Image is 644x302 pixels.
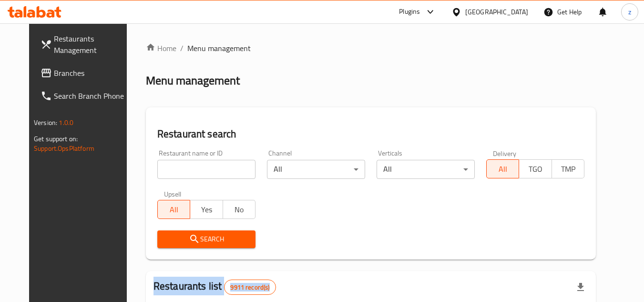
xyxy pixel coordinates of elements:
label: Delivery [493,150,517,156]
h2: Restaurants list [153,279,276,295]
button: All [157,200,190,219]
li: / [180,42,184,54]
span: No [227,203,252,217]
h2: Restaurant search [157,127,584,141]
span: Search Branch Phone [54,90,129,102]
span: TGO [523,162,548,176]
button: All [486,159,519,178]
span: Yes [194,203,219,217]
nav: breadcrumb [146,42,596,54]
span: Restaurants Management [54,33,129,56]
span: Menu management [187,42,251,54]
div: Total records count [224,280,276,295]
div: [GEOGRAPHIC_DATA] [465,7,528,17]
button: Yes [190,200,223,219]
button: No [223,200,256,219]
div: Plugins [399,6,420,18]
div: All [267,160,365,179]
a: Branches [33,62,137,84]
span: Get support on: [34,133,78,145]
div: All [377,160,475,179]
a: Support.OpsPlatform [34,142,94,155]
span: 1.0.0 [59,116,73,129]
span: All [491,162,515,176]
input: Search for restaurant name or ID.. [157,160,256,179]
div: Export file [569,276,592,299]
span: Version: [34,116,57,129]
span: Branches [54,67,129,79]
label: Upsell [164,190,182,197]
button: TMP [552,159,584,178]
span: All [162,203,186,217]
span: 9911 record(s) [225,283,275,292]
span: Search [165,233,248,245]
button: Search [157,230,256,248]
a: Restaurants Management [33,27,137,62]
span: TMP [556,162,581,176]
span: z [628,7,631,17]
button: TGO [519,159,552,178]
a: Home [146,42,176,54]
a: Search Branch Phone [33,84,137,107]
h2: Menu management [146,73,240,88]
